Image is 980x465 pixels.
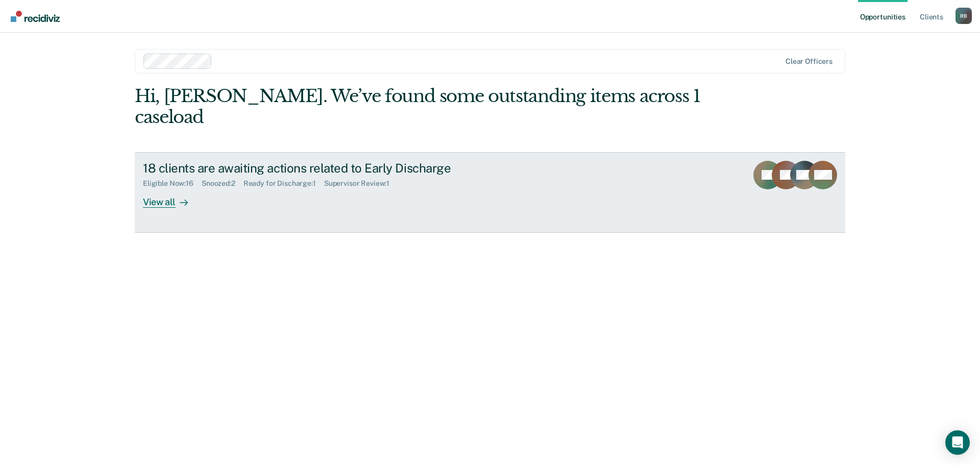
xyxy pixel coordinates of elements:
div: Ready for Discharge : 1 [243,179,324,188]
div: Hi, [PERSON_NAME]. We’ve found some outstanding items across 1 caseload [135,86,703,128]
div: Supervisor Review : 1 [324,179,398,188]
div: View all [143,188,200,208]
div: Snoozed : 2 [202,179,243,188]
div: R B [955,8,972,24]
div: Clear officers [786,57,832,66]
div: Eligible Now : 16 [143,179,202,188]
div: Open Intercom Messenger [945,430,970,455]
a: 18 clients are awaiting actions related to Early DischargeEligible Now:16Snoozed:2Ready for Disch... [135,152,845,233]
div: 18 clients are awaiting actions related to Early Discharge [143,161,501,176]
button: Profile dropdown button [955,8,972,24]
img: Recidiviz [11,11,60,22]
